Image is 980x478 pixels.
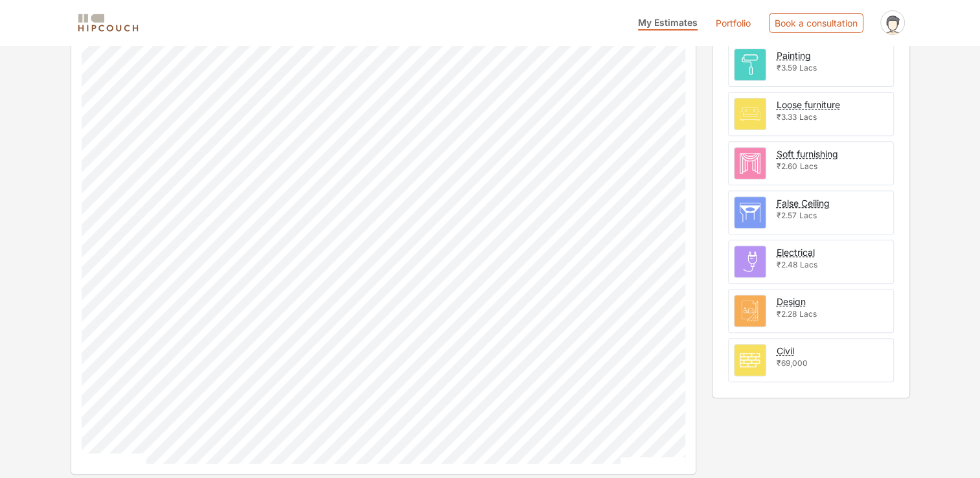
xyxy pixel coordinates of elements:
[735,345,766,376] img: room.svg
[777,245,815,259] button: Electrical
[777,295,806,308] button: Design
[799,211,817,220] span: Lacs
[800,161,817,171] span: Lacs
[777,260,797,269] span: ₹2.48
[777,358,808,368] span: ₹69,000
[626,455,683,466] a: [DOMAIN_NAME]
[735,98,766,130] img: room.svg
[777,98,840,111] button: Loose furniture
[777,344,794,358] button: Civil
[735,295,766,326] img: room.svg
[800,260,817,269] span: Lacs
[777,196,830,210] button: False Ceiling
[735,197,766,228] img: room.svg
[735,246,766,277] img: room.svg
[799,309,817,319] span: Lacs
[769,13,863,33] div: Book a consultation
[76,8,141,38] span: logo-horizontal.svg
[777,161,797,171] span: ₹2.60
[735,49,766,80] img: room.svg
[799,63,817,73] span: Lacs
[777,112,797,122] span: ₹3.33
[777,49,811,62] button: Painting
[777,63,797,73] span: ₹3.59
[777,147,838,161] button: Soft furnishing
[777,211,797,220] span: ₹2.57
[638,17,698,28] span: My Estimates
[76,12,141,34] img: logo-horizontal.svg
[799,112,817,122] span: Lacs
[777,309,797,319] span: ₹2.28
[716,16,751,30] a: Portfolio
[735,148,766,179] img: room.svg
